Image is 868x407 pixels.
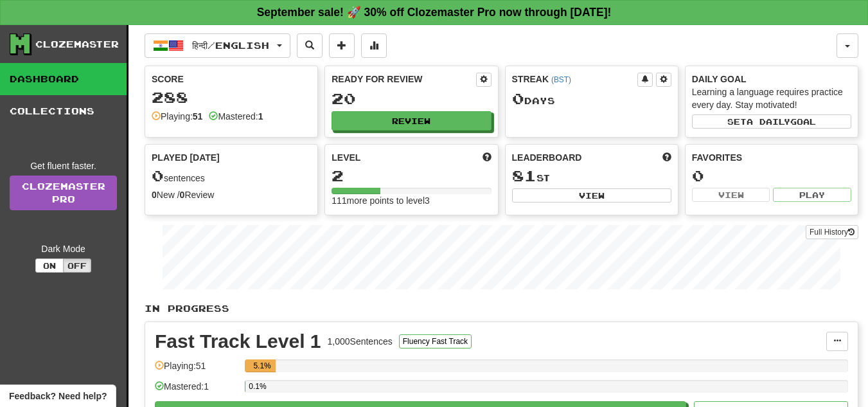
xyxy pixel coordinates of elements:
[692,114,851,129] button: Seta dailygoal
[180,190,185,200] strong: 0
[155,359,238,381] div: Playing: 51
[692,86,851,111] div: Learning a language requires practice every day. Stay motivated!
[512,151,582,164] span: Leaderboard
[152,151,220,164] span: Played [DATE]
[361,33,387,58] button: More stats
[152,190,157,200] strong: 0
[63,258,91,273] button: Off
[35,38,119,51] div: Clozemaster
[692,151,851,164] div: Favorites
[332,111,491,131] button: Review
[249,359,276,372] div: 5.1%
[257,6,612,19] strong: September sale! 🚀 30% off Clozemaster Pro now through [DATE]!
[10,176,117,210] a: ClozemasterPro
[297,33,323,58] button: Search sentences
[329,33,355,58] button: Add sentence to collection
[512,91,671,107] div: Day s
[155,380,238,401] div: Mastered: 1
[512,89,524,107] span: 0
[152,188,311,201] div: New / Review
[747,117,790,126] span: a daily
[551,75,571,84] a: (BST)
[399,334,472,348] button: Fluency Fast Track
[662,151,671,164] span: This week in points, UTC
[192,40,269,51] span: हिन्दी / English
[332,151,360,164] span: Level
[512,188,671,203] button: View
[806,225,858,239] button: Full History
[145,302,858,315] p: In Progress
[512,168,671,185] div: st
[512,73,637,86] div: Streak
[692,73,851,86] div: Daily Goal
[773,188,851,202] button: Play
[692,188,770,202] button: View
[152,168,311,185] div: sentences
[10,242,117,255] div: Dark Mode
[152,167,164,185] span: 0
[483,151,492,164] span: Score more points to level up
[145,33,290,58] button: हिन्दी/English
[152,89,311,105] div: 288
[332,168,491,184] div: 2
[10,159,117,172] div: Get fluent faster.
[9,390,107,402] span: Open feedback widget
[152,73,311,86] div: Score
[258,111,263,122] strong: 1
[692,168,851,184] div: 0
[209,110,263,123] div: Mastered:
[332,73,475,86] div: Ready for Review
[512,167,536,185] span: 81
[193,111,203,122] strong: 51
[328,335,393,348] div: 1,000 Sentences
[332,194,491,207] div: 111 more points to level 3
[35,258,64,273] button: On
[332,91,491,107] div: 20
[152,110,202,123] div: Playing:
[155,332,321,351] div: Fast Track Level 1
